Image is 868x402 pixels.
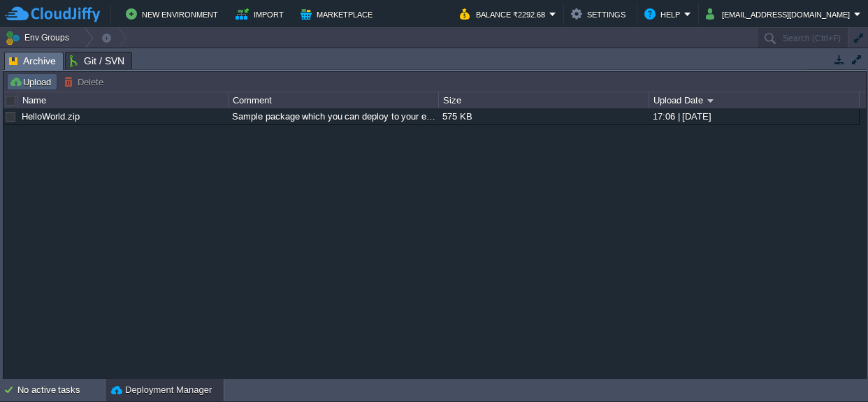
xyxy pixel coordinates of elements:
div: Comment [229,92,438,108]
a: HelloWorld.zip [22,111,80,122]
button: Env Groups [5,28,74,48]
span: Git / SVN [70,52,124,69]
div: Size [440,92,649,108]
button: Settings [571,6,630,22]
div: Upload Date [650,92,859,108]
button: Balance ₹2292.68 [460,6,549,22]
button: [EMAIL_ADDRESS][DOMAIN_NAME] [706,6,854,22]
iframe: chat widget [809,346,854,388]
div: 17:06 | [DATE] [649,108,858,124]
button: Marketplace [301,6,377,22]
div: Name [19,92,228,108]
span: Archive [9,52,56,70]
div: 575 KB [439,108,648,124]
img: CloudJiffy [5,6,100,23]
button: Upload [9,76,55,88]
button: Import [236,6,288,22]
div: Sample package which you can deploy to your environment. Feel free to delete and upload a package... [229,108,437,124]
button: Help [644,6,684,22]
div: No active tasks [17,379,105,401]
button: Deployment Manager [111,383,212,397]
button: New Environment [126,6,222,22]
button: Delete [64,76,108,88]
